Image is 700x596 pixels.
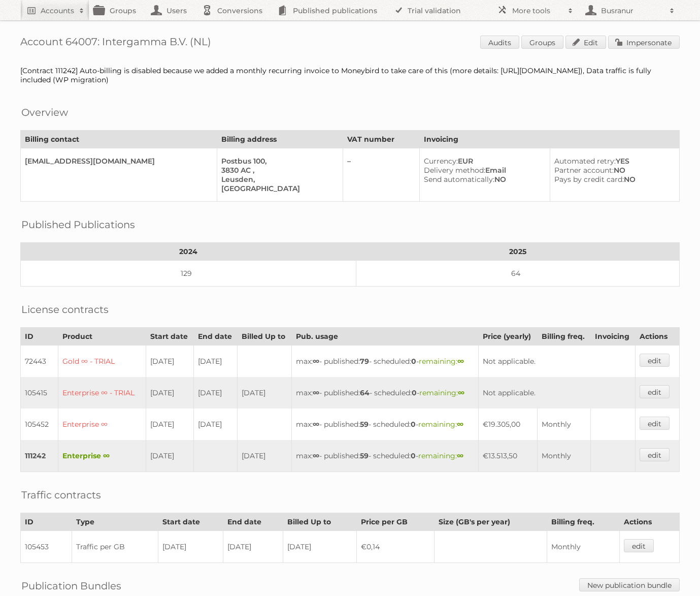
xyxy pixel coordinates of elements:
th: 2025 [356,243,680,261]
th: VAT number [343,131,419,148]
strong: 0 [411,420,416,429]
td: max: - published: - scheduled: - [291,440,479,472]
td: [DATE] [146,440,193,472]
th: Invoicing [591,328,636,346]
td: Enterprise ∞ [58,409,146,440]
strong: 59 [360,451,369,460]
strong: 59 [360,420,369,429]
th: End date [193,328,238,346]
div: [Contract 111242] Auto-billing is disabled because we added a monthly recurring invoice to Moneyb... [20,66,680,84]
div: 3830 AC , [221,166,335,175]
th: Start date [158,513,223,531]
strong: 0 [412,388,417,397]
td: 105453 [21,531,72,563]
span: Pays by credit card: [554,175,624,184]
a: Audits [480,36,519,49]
td: 64 [356,261,680,287]
a: edit [640,385,670,398]
span: Send automatically: [424,175,494,184]
div: Postbus 100, [221,156,335,166]
th: Size (GB's per year) [434,513,547,531]
td: Monthly [538,440,591,472]
th: ID [21,328,58,346]
td: [DATE] [238,377,291,409]
h2: Accounts [41,6,74,16]
strong: 79 [360,357,369,366]
h1: Account 64007: Intergamma B.V. (NL) [20,36,680,51]
td: 72443 [21,346,58,378]
a: Impersonate [608,36,680,49]
strong: 0 [411,357,416,366]
td: [DATE] [146,346,193,378]
th: Actions [636,328,680,346]
th: Billing address [217,131,343,148]
td: Gold ∞ - TRIAL [58,346,146,378]
span: remaining: [418,451,463,460]
div: [EMAIL_ADDRESS][DOMAIN_NAME] [25,156,209,166]
span: Partner account: [554,166,614,175]
td: [DATE] [223,531,283,563]
a: New publication bundle [579,578,680,591]
td: [DATE] [193,409,238,440]
strong: ∞ [313,420,319,429]
div: EUR [424,156,542,166]
th: Billed Up to [283,513,356,531]
td: €19.305,00 [479,409,538,440]
td: Enterprise ∞ [58,440,146,472]
td: max: - published: - scheduled: - [291,346,479,378]
strong: ∞ [457,451,463,460]
td: 129 [21,261,356,287]
strong: ∞ [458,388,464,397]
div: Email [424,166,542,175]
span: remaining: [419,357,464,366]
a: edit [640,448,670,461]
span: Delivery method: [424,166,485,175]
h2: Published Publications [21,217,135,232]
td: – [343,148,419,202]
th: Invoicing [419,131,679,148]
h2: More tools [512,6,563,16]
strong: ∞ [313,388,319,397]
a: edit [640,417,670,430]
td: [DATE] [158,531,223,563]
div: Leusden, [221,175,335,184]
h2: Busranur [598,6,664,16]
strong: 0 [411,451,416,460]
th: 2024 [21,243,356,261]
th: ID [21,513,72,531]
th: Type [72,513,158,531]
td: [DATE] [238,440,291,472]
a: edit [624,539,654,552]
td: max: - published: - scheduled: - [291,377,479,409]
td: max: - published: - scheduled: - [291,409,479,440]
span: Currency: [424,156,458,166]
th: Price per GB [356,513,434,531]
a: edit [640,354,670,367]
span: remaining: [418,420,463,429]
th: Price (yearly) [479,328,538,346]
strong: ∞ [457,357,464,366]
td: Not applicable. [479,377,636,409]
h2: Publication Bundles [21,578,121,593]
td: 111242 [21,440,58,472]
th: Pub. usage [291,328,479,346]
td: [DATE] [146,409,193,440]
div: YES [554,156,671,166]
th: Billing freq. [538,328,591,346]
td: €0,14 [356,531,434,563]
a: Groups [521,36,563,49]
td: €13.513,50 [479,440,538,472]
th: Billed Up to [238,328,291,346]
td: 105415 [21,377,58,409]
strong: ∞ [313,451,319,460]
h2: Overview [21,105,68,120]
h2: License contracts [21,302,109,317]
td: Traffic per GB [72,531,158,563]
span: remaining: [419,388,464,397]
td: [DATE] [283,531,356,563]
th: End date [223,513,283,531]
td: Monthly [538,409,591,440]
strong: 64 [360,388,370,397]
td: 105452 [21,409,58,440]
div: NO [424,175,542,184]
